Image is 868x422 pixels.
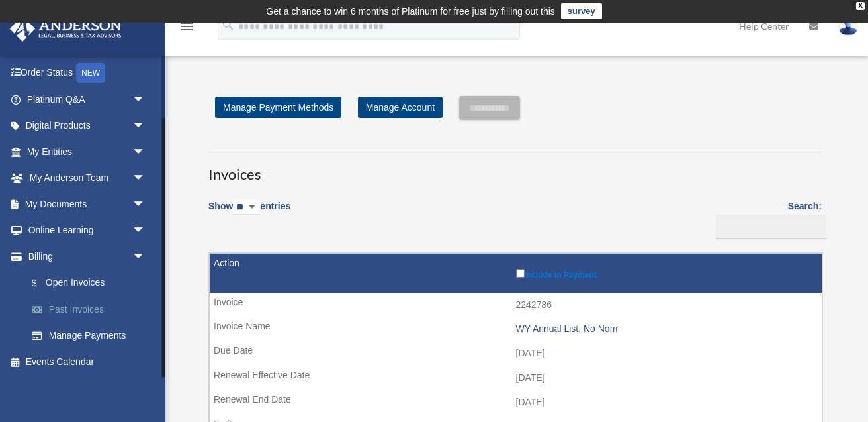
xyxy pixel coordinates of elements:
[210,341,822,366] td: [DATE]
[210,366,822,391] td: [DATE]
[856,2,865,10] div: close
[210,390,822,415] td: [DATE]
[266,3,555,19] div: Get a chance to win 6 months of Platinum for free just by filling out this
[9,217,165,244] a: Online Learningarrow_drop_down
[76,63,105,83] div: NEW
[208,152,822,185] h3: Invoices
[838,17,858,36] img: User Pic
[19,270,159,297] a: $Open Invoices
[561,3,602,19] a: survey
[132,243,159,270] span: arrow_drop_down
[19,323,165,349] a: Manage Payments
[516,269,525,278] input: Include in Payment
[19,296,165,323] a: Past Invoices
[221,18,236,32] i: search
[132,113,159,140] span: arrow_drop_down
[711,198,822,239] label: Search:
[9,60,165,87] a: Order StatusNEW
[9,86,165,113] a: Platinum Q&Aarrow_drop_down
[9,113,165,139] a: Digital Productsarrow_drop_down
[358,97,443,118] a: Manage Account
[210,293,822,318] td: 2242786
[179,23,195,34] a: menu
[208,198,290,229] label: Show entries
[9,191,165,217] a: My Documentsarrow_drop_down
[132,86,159,113] span: arrow_drop_down
[9,243,165,270] a: Billingarrow_drop_down
[716,215,826,240] input: Search:
[9,165,165,191] a: My Anderson Teamarrow_drop_down
[9,138,165,165] a: My Entitiesarrow_drop_down
[39,275,46,291] span: $
[132,217,159,244] span: arrow_drop_down
[233,200,260,215] select: Showentries
[516,266,816,280] label: Include in Payment
[132,138,159,166] span: arrow_drop_down
[516,323,816,335] div: WY Annual List, No Nom
[132,191,159,218] span: arrow_drop_down
[132,165,159,192] span: arrow_drop_down
[9,348,165,375] a: Events Calendar
[6,16,126,42] img: Anderson Advisors Platinum Portal
[179,19,195,34] i: menu
[215,97,341,118] a: Manage Payment Methods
